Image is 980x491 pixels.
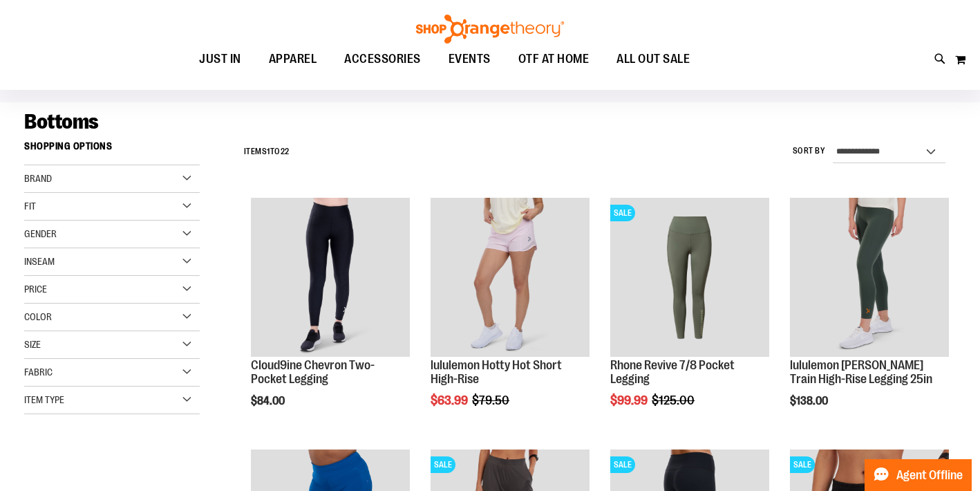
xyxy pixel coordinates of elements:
[244,141,290,163] h2: Items to
[24,256,55,267] span: Inseam
[251,358,375,386] a: Cloud9ine Chevron Two-Pocket Legging
[518,44,590,75] span: OTF AT HOME
[790,198,949,357] img: Main view of 2024 October lululemon Wunder Train High-Rise
[865,459,972,491] button: Agent Offline
[790,198,949,359] a: Main view of 2024 October lululemon Wunder Train High-Rise
[793,145,826,157] label: Sort By
[244,191,417,442] div: product
[431,198,590,359] a: lululemon Hotty Hot Short High-Rise
[610,358,735,386] a: Rhone Revive 7/8 Pocket Legging
[24,284,47,295] span: Price
[251,395,287,407] span: $84.00
[267,147,270,156] span: 1
[610,198,769,357] img: Rhone Revive 7/8 Pocket Legging
[269,44,317,75] span: APPAREL
[449,44,491,75] span: EVENTS
[431,393,470,407] span: $63.99
[24,110,99,133] span: Bottoms
[431,456,455,473] span: SALE
[472,393,511,407] span: $79.50
[424,191,596,442] div: product
[783,191,956,442] div: product
[24,394,64,405] span: Item Type
[24,201,36,212] span: Fit
[281,147,290,156] span: 22
[199,44,241,75] span: JUST IN
[24,228,57,239] span: Gender
[790,358,932,386] a: lululemon [PERSON_NAME] Train High-Rise Legging 25in
[24,339,41,350] span: Size
[610,198,769,359] a: Rhone Revive 7/8 Pocket LeggingSALE
[616,44,690,75] span: ALL OUT SALE
[24,311,52,322] span: Color
[344,44,421,75] span: ACCESSORIES
[610,393,650,407] span: $99.99
[24,367,53,378] span: Fabric
[603,191,776,442] div: product
[251,198,410,357] img: Cloud9ine Chevron Two-Pocket Legging
[790,456,815,473] span: SALE
[431,198,590,357] img: lululemon Hotty Hot Short High-Rise
[24,134,200,165] strong: Shopping Options
[652,393,697,407] span: $125.00
[610,456,635,473] span: SALE
[251,198,410,359] a: Cloud9ine Chevron Two-Pocket Legging
[431,358,562,386] a: lululemon Hotty Hot Short High-Rise
[24,173,52,184] span: Brand
[610,205,635,221] span: SALE
[790,395,830,407] span: $138.00
[896,469,963,482] span: Agent Offline
[414,15,566,44] img: Shop Orangetheory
